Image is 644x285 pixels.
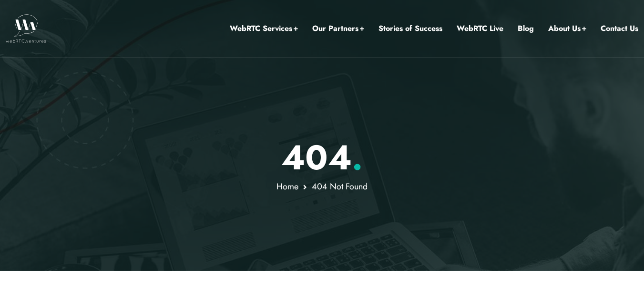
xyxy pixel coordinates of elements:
[312,180,368,193] span: 404 Not Found
[276,180,298,193] a: Home
[6,14,46,43] img: WebRTC.ventures
[378,22,442,35] a: Stories of Success
[43,137,601,178] h1: 404
[548,22,586,35] a: About Us
[312,22,364,35] a: Our Partners
[518,22,534,35] a: Blog
[601,22,638,35] a: Contact Us
[457,22,503,35] a: WebRTC Live
[352,133,363,182] span: .
[230,22,298,35] a: WebRTC Services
